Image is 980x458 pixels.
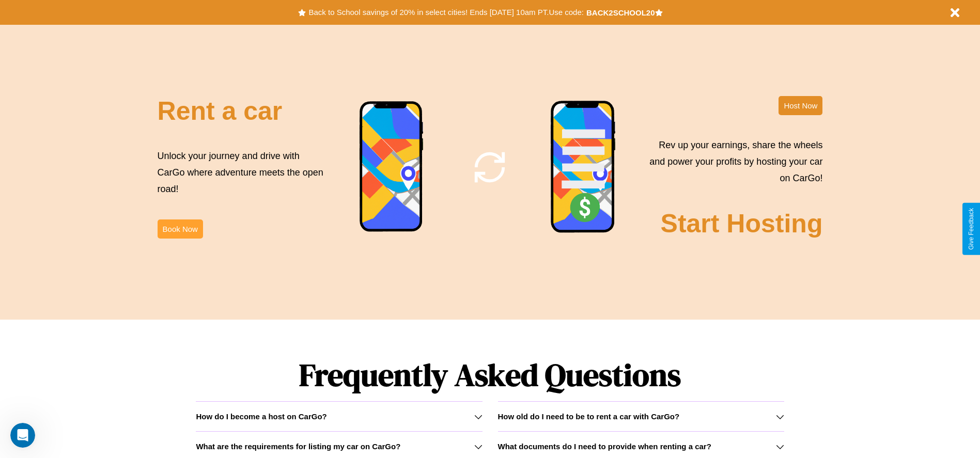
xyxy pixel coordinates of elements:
[196,442,400,451] h3: What are the requirements for listing my car on CarGo?
[661,209,823,239] h2: Start Hosting
[779,96,822,115] button: Host Now
[158,96,283,126] h2: Rent a car
[550,100,616,234] img: phone
[359,101,424,233] img: phone
[158,219,203,239] button: Book Now
[643,137,822,187] p: Rev up your earnings, share the wheels and power your profits by hosting your car on CarGo!
[158,148,327,198] p: Unlock your journey and drive with CarGo where adventure meets the open road!
[498,442,711,451] h3: What documents do I need to provide when renting a car?
[196,412,326,421] h3: How do I become a host on CarGo?
[968,208,975,250] div: Give Feedback
[196,349,784,401] h1: Frequently Asked Questions
[586,8,655,17] b: BACK2SCHOOL20
[10,423,35,448] iframe: Intercom live chat
[498,412,680,421] h3: How old do I need to be to rent a car with CarGo?
[306,5,586,20] button: Back to School savings of 20% in select cities! Ends [DATE] 10am PT.Use code:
